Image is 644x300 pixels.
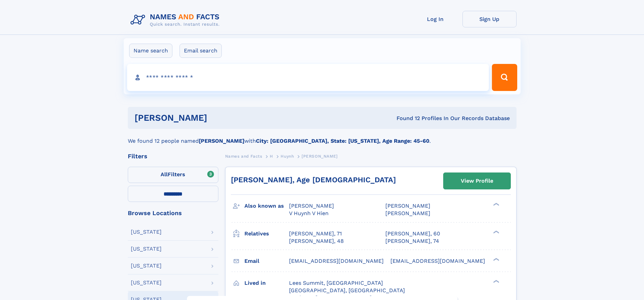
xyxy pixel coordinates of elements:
[244,277,289,289] h3: Lived in
[256,138,429,144] b: City: [GEOGRAPHIC_DATA], State: [US_STATE], Age Range: 45-60
[289,237,344,245] a: [PERSON_NAME], 48
[302,115,510,122] div: Found 12 Profiles In Our Records Database
[385,203,430,209] span: [PERSON_NAME]
[127,64,489,91] input: search input
[289,258,384,264] span: [EMAIL_ADDRESS][DOMAIN_NAME]
[385,210,430,216] span: [PERSON_NAME]
[244,228,289,239] h3: Relatives
[131,229,162,235] div: [US_STATE]
[128,210,218,216] div: Browse Locations
[281,154,294,159] span: Huynh
[408,11,462,27] a: Log In
[444,173,510,189] a: View Profile
[302,154,338,159] span: [PERSON_NAME]
[131,280,162,285] div: [US_STATE]
[225,152,262,160] a: Names and Facts
[462,11,517,27] a: Sign Up
[131,263,162,269] div: [US_STATE]
[231,176,396,184] a: [PERSON_NAME], Age [DEMOGRAPHIC_DATA]
[131,246,162,252] div: [US_STATE]
[180,44,222,58] label: Email search
[492,202,500,207] div: ❯
[492,257,500,261] div: ❯
[289,280,383,286] span: Lees Summit, [GEOGRAPHIC_DATA]
[289,203,334,209] span: [PERSON_NAME]
[128,167,218,183] label: Filters
[161,171,168,178] span: All
[135,114,302,122] h1: [PERSON_NAME]
[129,44,172,58] label: Name search
[244,200,289,212] h3: Also known as
[281,152,294,160] a: Huynh
[128,153,218,159] div: Filters
[244,255,289,267] h3: Email
[270,152,273,160] a: H
[199,138,244,144] b: [PERSON_NAME]
[492,230,500,234] div: ❯
[492,279,500,283] div: ❯
[461,173,493,189] div: View Profile
[289,287,405,294] span: [GEOGRAPHIC_DATA], [GEOGRAPHIC_DATA]
[385,237,439,245] a: [PERSON_NAME], 74
[270,154,273,159] span: H
[289,230,342,237] a: [PERSON_NAME], 71
[289,210,329,216] span: V Huynh V Hien
[128,11,225,29] img: Logo Names and Facts
[390,258,485,264] span: [EMAIL_ADDRESS][DOMAIN_NAME]
[492,64,517,91] button: Search Button
[128,129,517,145] div: We found 12 people named with .
[385,230,440,237] a: [PERSON_NAME], 60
